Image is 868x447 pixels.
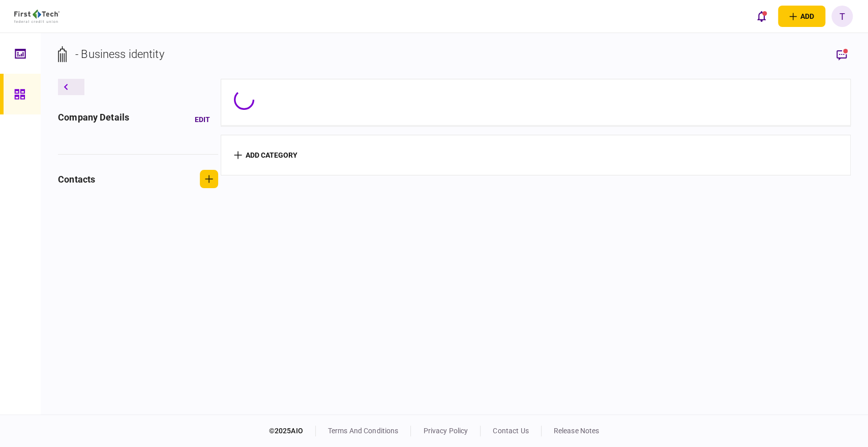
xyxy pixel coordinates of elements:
[778,6,825,27] button: open adding identity options
[831,6,853,27] button: T
[328,427,399,435] a: terms and conditions
[187,110,218,129] button: Edit
[423,427,468,435] a: privacy policy
[554,427,600,435] a: release notes
[269,426,316,436] div: © 2025 AIO
[234,151,297,159] button: add category
[751,6,772,27] button: open notifications list
[14,10,59,23] img: client company logo
[493,427,528,435] a: contact us
[75,46,164,63] div: - Business identity
[58,172,95,186] div: contacts
[58,110,129,129] div: company details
